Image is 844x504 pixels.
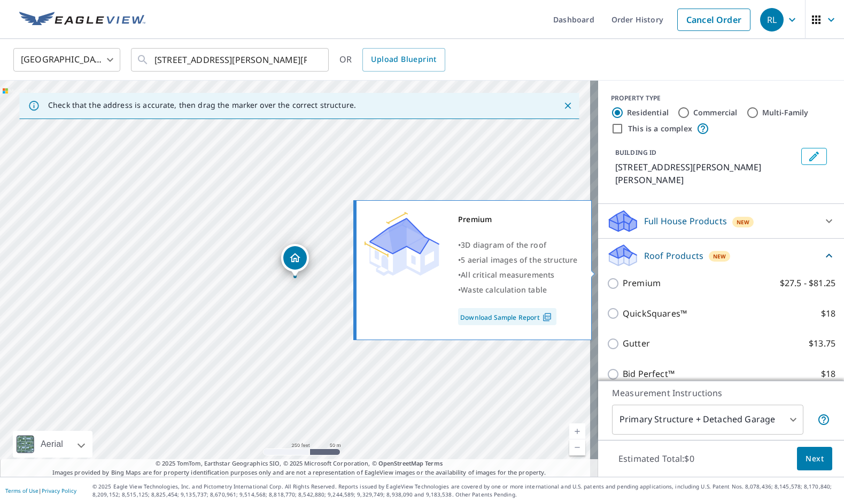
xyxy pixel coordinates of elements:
[458,238,578,253] div: •
[458,253,578,267] div: •
[623,307,687,320] p: QuickSquares™
[5,487,38,494] a: Terms of Use
[627,107,669,118] label: Residential
[713,252,726,261] span: New
[569,423,585,439] a: Current Level 17, Zoom In
[458,308,556,325] a: Download Sample Report
[607,208,835,234] div: Full House ProductsNew
[677,9,750,31] a: Cancel Order
[623,367,675,381] p: Bid Perfect™
[809,337,835,350] p: $13.75
[628,123,692,134] label: This is a complex
[458,212,578,227] div: Premium
[458,267,578,282] div: •
[644,249,703,262] p: Roof Products
[48,100,356,110] p: Check that the address is accurate, then drag the marker over the correct structure.
[461,285,547,295] span: Waste calculation table
[13,431,92,458] div: Aerial
[821,367,835,381] p: $18
[458,282,578,297] div: •
[607,243,835,268] div: Roof ProductsNew
[737,218,750,226] span: New
[371,53,436,66] span: Upload Blueprint
[821,307,835,320] p: $18
[612,387,830,399] p: Measurement Instructions
[623,337,650,350] p: Gutter
[37,431,66,458] div: Aerial
[806,452,824,466] span: Next
[615,148,656,157] p: BUILDING ID
[610,447,703,470] p: Estimated Total: $0
[561,99,575,113] button: Close
[362,48,445,72] a: Upload Blueprint
[365,212,439,276] img: Premium
[693,107,738,118] label: Commercial
[612,405,803,435] div: Primary Structure + Detached Garage
[156,459,443,468] span: © 2025 TomTom, Earthstar Geographics SIO, © 2025 Microsoft Corporation, ©
[611,93,831,103] div: PROPERTY TYPE
[19,12,145,28] img: EV Logo
[13,45,120,75] div: [GEOGRAPHIC_DATA]
[540,312,554,322] img: Pdf Icon
[569,439,585,455] a: Current Level 17, Zoom Out
[92,483,839,499] p: © 2025 Eagle View Technologies, Inc. and Pictometry International Corp. All Rights Reserved. Repo...
[378,459,423,467] a: OpenStreetMap
[425,459,443,467] a: Terms
[339,48,445,72] div: OR
[154,45,307,75] input: Search by address or latitude-longitude
[623,277,661,290] p: Premium
[615,161,797,186] p: [STREET_ADDRESS][PERSON_NAME][PERSON_NAME]
[780,277,835,290] p: $27.5 - $81.25
[5,487,76,494] p: |
[461,255,577,265] span: 5 aerial images of the structure
[760,8,784,31] div: RL
[762,107,809,118] label: Multi-Family
[817,413,830,426] span: Your report will include the primary structure and a detached garage if one exists.
[801,148,827,165] button: Edit building 1
[461,270,554,280] span: All critical measurements
[42,487,76,494] a: Privacy Policy
[281,244,309,277] div: Dropped pin, building 1, Residential property, 1 Rickard Rd Foster, RI 02825
[797,447,832,471] button: Next
[461,240,546,250] span: 3D diagram of the roof
[644,215,727,227] p: Full House Products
